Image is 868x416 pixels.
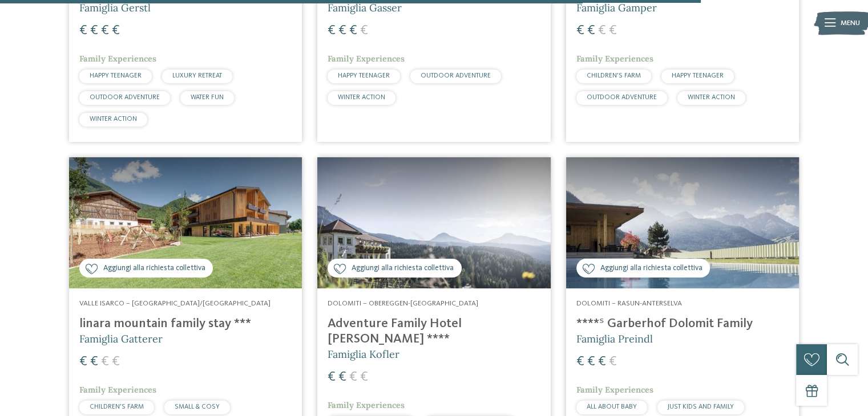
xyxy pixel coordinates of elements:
[672,72,724,79] span: HAPPY TEENAGER
[79,355,87,369] span: €
[328,348,399,361] span: Famiglia Kofler
[338,72,390,79] span: HAPPY TEENAGER
[576,355,584,369] span: €
[328,1,402,14] span: Famiglia Gasser
[328,370,336,384] span: €
[338,370,346,384] span: €
[317,157,550,288] img: Adventure Family Hotel Maria ****
[112,355,120,369] span: €
[576,54,653,64] span: Family Experiences
[101,24,109,38] span: €
[576,385,653,395] span: Family Experiences
[79,332,163,345] span: Famiglia Gatterer
[576,332,653,345] span: Famiglia Preindl
[352,263,454,274] span: Aggiungi alla richiesta collettiva
[79,54,156,64] span: Family Experiences
[576,24,584,38] span: €
[79,385,156,395] span: Family Experiences
[609,355,617,369] span: €
[576,1,657,14] span: Famiglia Gamper
[90,403,144,410] span: CHILDREN’S FARM
[175,403,220,410] span: SMALL & COSY
[79,1,151,14] span: Famiglia Gerstl
[587,403,637,410] span: ALL ABOUT BABY
[587,24,595,38] span: €
[90,72,142,79] span: HAPPY TEENAGER
[112,24,120,38] span: €
[421,72,491,79] span: OUTDOOR ADVENTURE
[328,316,540,347] h4: Adventure Family Hotel [PERSON_NAME] ****
[609,24,617,38] span: €
[576,316,789,332] h4: ****ˢ Garberhof Dolomit Family
[338,94,385,101] span: WINTER ACTION
[90,24,98,38] span: €
[600,263,702,274] span: Aggiungi alla richiesta collettiva
[668,403,734,410] span: JUST KIDS AND FAMILY
[598,355,606,369] span: €
[101,355,109,369] span: €
[587,355,595,369] span: €
[90,116,137,123] span: WINTER ACTION
[79,316,292,332] h4: linara mountain family stay ***
[598,24,606,38] span: €
[90,355,98,369] span: €
[349,24,357,38] span: €
[688,94,735,101] span: WINTER ACTION
[587,72,641,79] span: CHILDREN’S FARM
[328,300,478,307] span: Dolomiti – Obereggen-[GEOGRAPHIC_DATA]
[90,94,160,101] span: OUTDOOR ADVENTURE
[172,72,222,79] span: LUXURY RETREAT
[338,24,346,38] span: €
[79,300,271,307] span: Valle Isarco – [GEOGRAPHIC_DATA]/[GEOGRAPHIC_DATA]
[566,157,799,288] img: Cercate un hotel per famiglie? Qui troverete solo i migliori!
[360,370,368,384] span: €
[328,400,405,410] span: Family Experiences
[349,370,357,384] span: €
[587,94,657,101] span: OUTDOOR ADVENTURE
[576,300,682,307] span: Dolomiti – Rasun-Anterselva
[360,24,368,38] span: €
[328,54,405,64] span: Family Experiences
[191,94,224,101] span: WATER FUN
[69,157,302,288] img: Cercate un hotel per famiglie? Qui troverete solo i migliori!
[79,24,87,38] span: €
[103,263,205,274] span: Aggiungi alla richiesta collettiva
[328,24,336,38] span: €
